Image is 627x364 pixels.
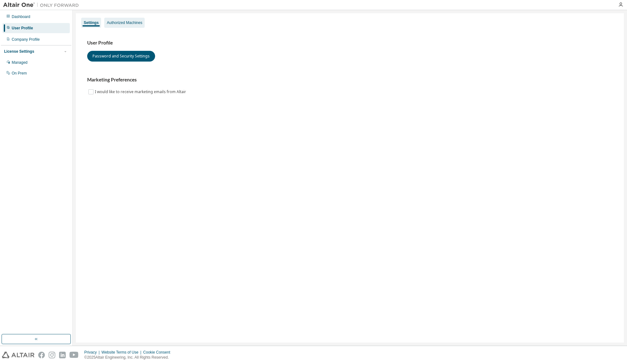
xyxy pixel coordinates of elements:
div: Settings [84,20,99,25]
img: altair_logo.svg [2,352,34,358]
div: Company Profile [12,37,40,42]
div: Privacy [84,350,101,355]
p: © 2025 Altair Engineering, Inc. All Rights Reserved. [84,355,174,360]
div: Managed [12,60,27,65]
div: License Settings [4,49,34,54]
div: User Profile [12,26,33,31]
img: instagram.svg [49,352,55,358]
div: Cookie Consent [143,350,174,355]
label: I would like to receive marketing emails from Altair [95,88,187,96]
div: On Prem [12,71,27,76]
h3: Marketing Preferences [87,77,612,83]
div: Website Terms of Use [101,350,143,355]
img: facebook.svg [38,352,45,358]
div: Authorized Machines [107,20,142,25]
img: linkedin.svg [59,352,66,358]
div: Dashboard [12,14,30,19]
button: Password and Security Settings [87,51,155,62]
img: youtube.svg [69,352,79,358]
img: Altair One [3,2,82,8]
h3: User Profile [87,40,612,46]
